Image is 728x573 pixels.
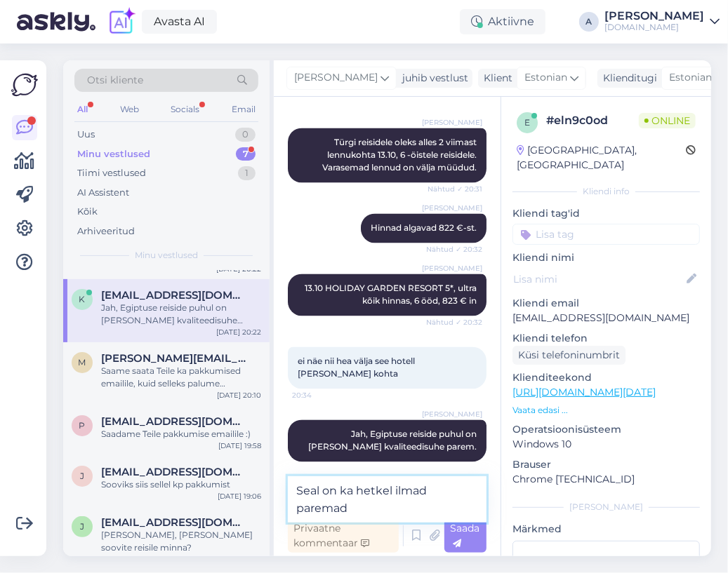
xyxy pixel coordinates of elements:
div: Klienditugi [597,71,657,86]
div: Saame saata Teile ka pakkumised emailile, kuid selleks palume täpsustada reisi eelarve. [101,365,261,390]
a: [URL][DOMAIN_NAME][DATE] [512,386,656,398]
textarea: Seal on ka hetkel ilmad paremad [288,476,487,523]
span: Jah, Egiptuse reiside puhul on [PERSON_NAME] kvaliteedisuhe parem. [308,429,479,452]
span: J [80,471,84,481]
div: Jah, Egiptuse reiside puhul on [PERSON_NAME] kvaliteedisuhe parem. [101,302,261,327]
span: margo.tilk@gmail.com [101,352,247,365]
div: # eln9c0od [546,112,639,129]
div: Tiimi vestlused [77,166,146,180]
div: All [74,100,91,119]
span: Otsi kliente [87,73,143,88]
div: AI Assistent [77,186,129,200]
div: Klient [478,71,512,86]
p: [EMAIL_ADDRESS][DOMAIN_NAME] [512,311,700,325]
span: [PERSON_NAME] [294,70,378,86]
span: Türgi reisidele oleks alles 2 viimast lennukohta 13.10, 6 -öistele reisidele. Varasemad lennud on... [322,137,479,173]
div: [GEOGRAPHIC_DATA], [GEOGRAPHIC_DATA] [517,143,686,173]
span: Jairanneli@gmail.com [101,466,247,478]
div: Küsi telefoninumbrit [512,346,626,365]
p: Chrome [TECHNICAL_ID] [512,472,700,487]
div: A [579,12,599,32]
span: Nähtud ✓ 20:32 [426,244,482,255]
div: Socials [168,100,202,119]
div: [DOMAIN_NAME] [604,22,704,33]
span: Online [639,113,696,128]
span: m [79,357,86,368]
div: [DATE] 18:57 [218,554,261,565]
div: Kõik [77,205,98,219]
span: Hinnad algavad 822 €-st. [371,223,477,234]
p: Vaata edasi ... [512,404,700,417]
span: Piret.trei@mail.ee [101,415,247,428]
p: Märkmed [512,522,700,537]
span: e [524,117,530,128]
span: 20:35 [430,463,482,473]
div: [DATE] 20:10 [217,390,261,400]
span: Jairanneli@gmail.com [101,516,247,529]
div: [DATE] 19:58 [218,440,261,451]
span: k [79,294,86,304]
div: 7 [236,147,256,161]
p: Brauser [512,457,700,472]
div: [PERSON_NAME], [PERSON_NAME] soovite reisile minna? [101,529,261,554]
div: [PERSON_NAME] [512,501,700,513]
span: Nähtud ✓ 20:32 [426,317,482,328]
a: Avasta AI [142,10,217,34]
p: Windows 10 [512,437,700,452]
span: 13.10 HOLIDAY GARDEN RESORT 5*, ultra kõik hinnas, 6 ööd, 823 € in [305,283,479,306]
div: 0 [235,128,256,142]
span: kristoliivo@hotmail.com [101,289,247,302]
div: Saadame Teile pakkumise emailile :) [101,428,261,440]
div: Aktiivne [460,9,545,34]
div: [DATE] 20:22 [216,327,261,337]
div: Arhiveeritud [77,224,135,238]
p: Kliendi email [512,296,700,311]
p: Kliendi nimi [512,250,700,265]
div: juhib vestlust [397,71,468,86]
div: [PERSON_NAME] [604,11,704,22]
div: Sooviks siis sellel kp pakkumist [101,478,261,491]
p: Kliendi tag'id [512,206,700,221]
div: [DATE] 19:06 [218,491,261,501]
div: Email [229,100,258,119]
p: Operatsioonisüsteem [512,422,700,437]
span: P [79,420,86,431]
div: Minu vestlused [77,147,150,161]
span: Estonian [669,70,712,86]
a: [PERSON_NAME][DOMAIN_NAME] [604,11,720,33]
span: [PERSON_NAME] [422,117,482,128]
span: Minu vestlused [135,249,198,262]
img: explore-ai [107,7,136,36]
p: Kliendi telefon [512,331,700,346]
div: 1 [238,166,256,180]
input: Lisa tag [512,224,700,245]
span: [PERSON_NAME] [422,263,482,274]
div: Web [117,100,142,119]
img: Askly Logo [11,72,38,98]
div: Uus [77,128,95,142]
span: 20:34 [292,390,345,400]
div: Privaatne kommentaar [288,519,399,553]
span: ei näe nii hea välja see hotell [PERSON_NAME] kohta [298,356,417,379]
span: [PERSON_NAME] [422,409,482,419]
span: J [80,521,84,532]
span: [PERSON_NAME] [422,203,482,213]
span: Nähtud ✓ 20:31 [428,184,482,194]
span: Estonian [524,70,567,86]
div: Kliendi info [512,185,700,198]
p: Klienditeekond [512,370,700,385]
input: Lisa nimi [513,271,684,287]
